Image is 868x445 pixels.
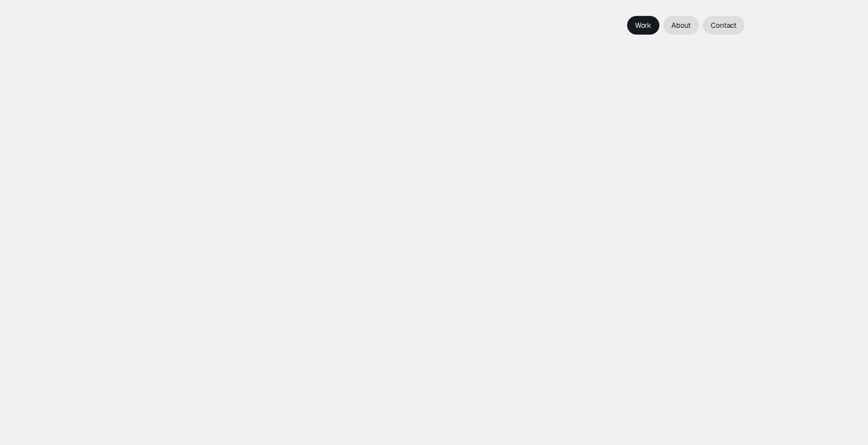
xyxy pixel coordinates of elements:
p: About [671,20,691,31]
a: Work [627,16,659,35]
a: Contact [703,16,745,35]
p: Work [635,20,651,31]
span: a product designer working [526,105,804,133]
span: Hi there, I’m [PERSON_NAME] [186,105,502,133]
span: — [502,105,526,133]
a: About [663,16,699,35]
p: Contact [711,20,737,31]
span: to uplift people with humane technology. [186,139,603,166]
